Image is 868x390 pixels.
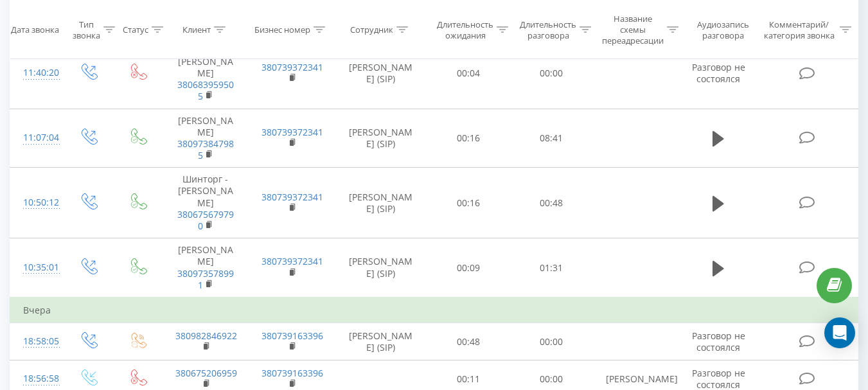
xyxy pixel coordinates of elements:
[163,38,249,109] td: Попадинец - [PERSON_NAME]
[520,19,576,40] div: Длительность разговора
[335,38,427,109] td: [PERSON_NAME] (SIP)
[691,19,756,40] div: Аудиозапись разговора
[437,19,493,40] div: Длительность ожидания
[761,19,837,40] div: Комментарий/категория звонка
[335,109,427,168] td: [PERSON_NAME] (SIP)
[123,24,148,35] div: Статус
[182,24,211,35] div: Клиент
[510,238,593,297] td: 01:31
[23,255,50,280] div: 10:35:01
[692,61,745,85] span: Разговор не состоялся
[10,297,858,323] td: Вчера
[335,238,427,297] td: [PERSON_NAME] (SIP)
[73,19,100,40] div: Тип звонка
[163,238,249,297] td: [PERSON_NAME]
[23,60,50,85] div: 11:40:20
[175,330,237,342] a: 380982846922
[261,255,323,267] a: 380739372341
[261,126,323,138] a: 380739372341
[427,109,510,168] td: 00:16
[177,137,234,161] a: 380973847985
[427,168,510,238] td: 00:16
[602,13,664,46] div: Название схемы переадресации
[23,125,50,150] div: 11:07:04
[163,168,249,238] td: Шинторг - [PERSON_NAME]
[23,190,50,215] div: 10:50:12
[261,367,323,379] a: 380739163396
[510,109,593,168] td: 08:41
[824,317,855,348] div: Open Intercom Messenger
[350,24,393,35] div: Сотрудник
[177,267,234,291] a: 380973578991
[510,168,593,238] td: 00:48
[692,330,745,353] span: Разговор не состоялся
[427,38,510,109] td: 00:04
[427,238,510,297] td: 00:09
[335,168,427,238] td: [PERSON_NAME] (SIP)
[177,78,234,102] a: 380683959505
[427,323,510,360] td: 00:48
[11,24,59,35] div: Дата звонка
[163,109,249,168] td: [PERSON_NAME]
[23,329,50,354] div: 18:58:05
[177,208,234,232] a: 380675679790
[175,367,237,379] a: 380675206959
[510,38,593,109] td: 00:00
[335,323,427,360] td: [PERSON_NAME] (SIP)
[261,330,323,342] a: 380739163396
[261,61,323,73] a: 380739372341
[261,191,323,203] a: 380739372341
[510,323,593,360] td: 00:00
[254,24,310,35] div: Бизнес номер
